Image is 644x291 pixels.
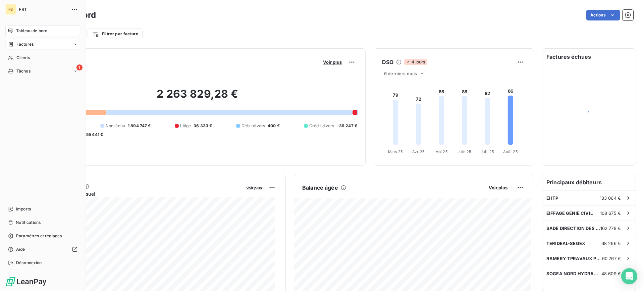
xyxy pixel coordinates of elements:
button: Voir plus [244,185,264,191]
span: Tâches [16,68,31,74]
a: Paramètres et réglages [5,231,80,241]
h6: Principaux débiteurs [542,174,636,190]
span: Tableau de bord [16,28,47,34]
span: EIFFAGE GENIE CIVIL [546,210,593,216]
span: Factures [16,41,34,47]
span: Imports [16,206,31,212]
a: Aide [5,244,80,255]
span: Voir plus [489,185,507,190]
tspan: Avr. 25 [412,149,425,154]
span: Clients [16,55,30,61]
span: -55 441 € [84,132,103,138]
span: 60 767 € [602,256,621,261]
h2: 2 263 829,28 € [38,87,357,107]
h6: Factures échues [542,49,636,65]
tspan: Juin 25 [458,149,471,154]
span: TERIDEAL-SEGEX [546,241,585,246]
span: 36 333 € [194,123,212,129]
button: Actions [586,10,620,20]
span: Paramètres et réglages [16,233,62,239]
span: -39 247 € [337,123,357,129]
button: Filtrer par facture [88,29,143,39]
tspan: Juil. 25 [481,149,494,154]
span: EHTP [546,195,558,201]
div: FB [5,4,16,15]
span: 1 [76,64,83,70]
a: Imports [5,204,80,214]
span: Débit divers [241,123,265,129]
span: Notifications [16,220,41,226]
span: 108 675 € [600,210,621,216]
span: Aide [16,246,25,252]
button: Voir plus [487,185,509,191]
span: SOGEA NORD HYDRAULIQUE [546,271,601,276]
span: FBT [19,7,67,12]
span: Chiffre d'affaires mensuel [38,190,241,197]
span: SADE DIRECTION DES HAUTS DE FRANCE [546,226,600,231]
h6: Balance âgée [302,184,338,192]
span: 4 jours [404,59,427,65]
span: RAMERY TPRAVAUX PUBLICS [546,256,602,261]
span: 68 266 € [601,241,621,246]
a: Tableau de bord [5,26,80,36]
span: Litige [180,123,191,129]
a: Factures [5,39,80,50]
tspan: Août 25 [503,149,518,154]
tspan: Mars 25 [388,149,403,154]
span: 400 € [268,123,280,129]
button: Voir plus [321,59,344,65]
span: 1 894 747 € [128,123,151,129]
h6: DSO [382,58,393,66]
tspan: Mai 25 [435,149,448,154]
span: 102 778 € [600,226,621,231]
a: 1Tâches [5,66,80,77]
img: Logo LeanPay [5,276,47,287]
span: 183 064 € [600,195,621,201]
span: Crédit divers [309,123,334,129]
span: Déconnexion [16,260,42,266]
div: Open Intercom Messenger [621,268,637,284]
a: Clients [5,52,80,63]
span: 48 609 € [601,271,621,276]
span: Voir plus [323,59,342,65]
span: 6 derniers mois [384,71,417,76]
span: Voir plus [246,186,262,190]
span: Non-échu [106,123,125,129]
